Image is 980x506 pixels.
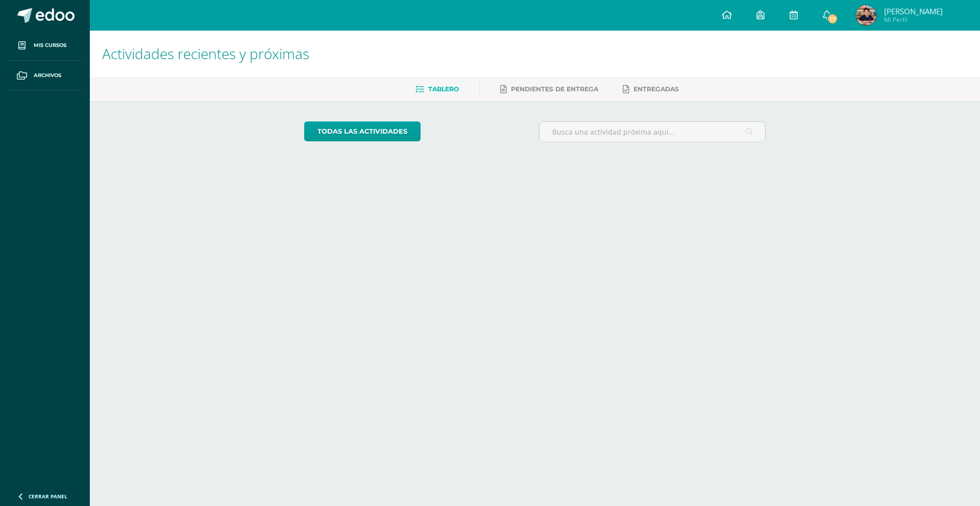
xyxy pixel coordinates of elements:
[884,15,943,24] span: Mi Perfil
[102,44,309,63] span: Actividades recientes y próximas
[633,85,679,93] span: Entregadas
[827,13,838,24] span: 17
[428,85,459,93] span: Tablero
[540,122,766,142] input: Busca una actividad próxima aquí...
[29,493,67,500] span: Cerrar panel
[856,5,876,26] img: a581191a426275e72d3a4ed0139e6ac6.png
[8,31,82,61] a: Mis cursos
[884,6,943,16] span: [PERSON_NAME]
[34,71,61,80] span: Archivos
[623,81,679,97] a: Entregadas
[511,85,598,93] span: Pendientes de entrega
[304,121,421,141] a: todas las Actividades
[500,81,598,97] a: Pendientes de entrega
[415,81,459,97] a: Tablero
[34,41,66,49] span: Mis cursos
[8,61,82,91] a: Archivos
